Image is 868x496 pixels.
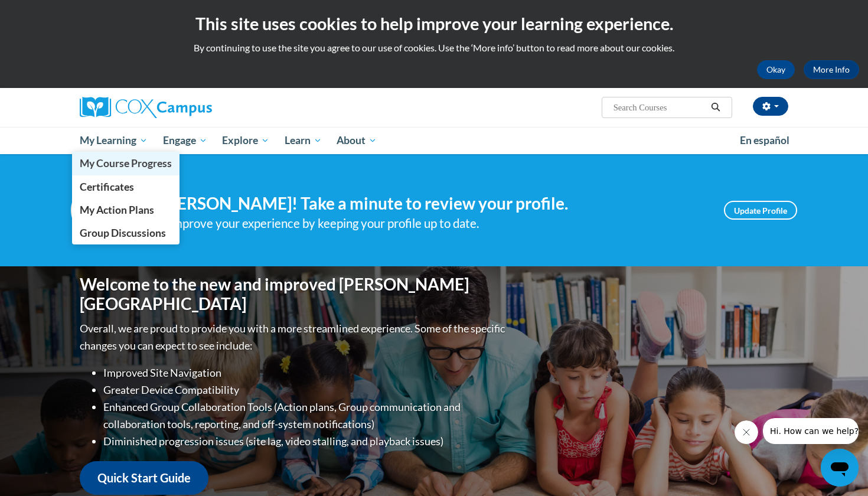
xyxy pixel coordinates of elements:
[103,364,508,381] li: Improved Site Navigation
[80,320,508,354] p: Overall, we are proud to provide you with a more streamlined experience. Some of the specific cha...
[142,214,706,233] div: Help improve your experience by keeping your profile up to date.
[80,204,154,216] span: My Action Plans
[72,127,155,154] a: My Learning
[80,275,508,314] h1: Welcome to the new and improved [PERSON_NAME][GEOGRAPHIC_DATA]
[155,127,215,154] a: Engage
[740,134,789,146] span: En español
[724,201,797,220] a: Update Profile
[277,127,329,154] a: Learn
[732,128,797,153] a: En español
[804,60,859,79] a: More Info
[103,381,508,399] li: Greater Device Compatibility
[80,157,172,169] span: My Course Progress
[821,449,859,487] iframe: Button to launch messaging window
[329,127,385,154] a: About
[72,175,180,198] a: Certificates
[753,97,788,116] button: Account Settings
[80,227,166,239] span: Group Discussions
[757,60,795,79] button: Okay
[80,97,212,118] img: Cox Campus
[80,133,148,148] span: My Learning
[163,133,207,148] span: Engage
[72,152,180,175] a: My Course Progress
[62,127,806,154] div: Main menu
[337,133,377,148] span: About
[763,418,859,444] iframe: Message from company
[735,420,758,444] iframe: Close message
[103,399,508,433] li: Enhanced Group Collaboration Tools (Action plans, Group communication and collaboration tools, re...
[71,184,124,237] img: Profile Image
[72,221,180,244] a: Group Discussions
[222,133,269,148] span: Explore
[707,100,725,115] button: Search
[80,97,304,118] a: Cox Campus
[9,41,859,54] p: By continuing to use the site you agree to our use of cookies. Use the ‘More info’ button to read...
[214,127,277,154] a: Explore
[72,198,180,221] a: My Action Plans
[9,12,859,35] h2: This site uses cookies to help improve your learning experience.
[612,100,707,115] input: Search Courses
[80,181,134,193] span: Certificates
[285,133,322,148] span: Learn
[103,433,508,450] li: Diminished progression issues (site lag, video stalling, and playback issues)
[80,461,208,495] a: Quick Start Guide
[142,194,706,214] h4: Hi [PERSON_NAME]! Take a minute to review your profile.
